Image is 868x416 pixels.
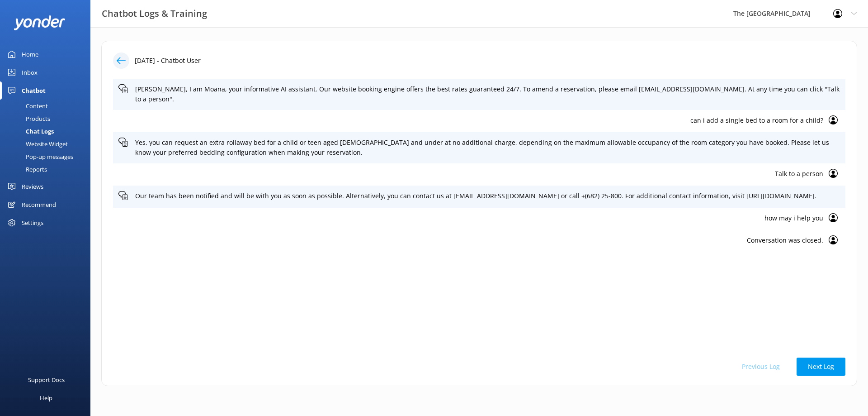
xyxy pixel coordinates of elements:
div: Home [22,45,38,63]
div: Pop-up messages [5,150,73,163]
p: [PERSON_NAME], I am Moana, your informative AI assistant. Our website booking engine offers the b... [135,84,840,105]
p: Our team has been notified and will be with you as soon as possible. Alternatively, you can conta... [135,191,840,201]
div: Reports [5,163,47,176]
a: Content [5,100,90,112]
p: Yes, you can request an extra rollaway bed for a child or teen aged [DEMOGRAPHIC_DATA] and under ... [135,138,840,158]
img: yonder-white-logo.png [14,15,66,30]
div: Recommend [22,196,56,214]
div: Help [40,389,52,407]
a: Chat Logs [5,125,90,138]
p: Talk to a person [118,169,823,179]
button: Next Log [797,358,845,376]
p: Conversation was closed. [118,235,823,245]
div: Chat Logs [5,125,54,138]
div: Products [5,112,50,125]
a: Pop-up messages [5,150,90,163]
div: Content [5,100,48,112]
div: Website Widget [5,138,68,150]
div: Chatbot [22,81,46,100]
div: Settings [22,214,43,232]
div: Inbox [22,63,38,81]
h3: Chatbot Logs & Training [102,6,207,21]
a: Reports [5,163,90,176]
div: Reviews [22,177,43,196]
p: [DATE] - Chatbot User [135,56,201,66]
a: Website Widget [5,138,90,150]
a: Products [5,112,90,125]
div: Support Docs [28,371,65,389]
p: how may i help you [118,213,823,223]
p: can i add a single bed to a room for a child? [118,115,823,125]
